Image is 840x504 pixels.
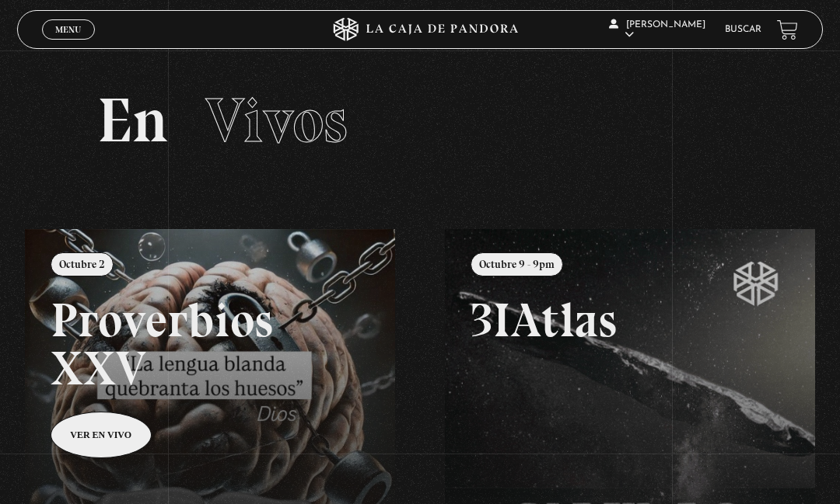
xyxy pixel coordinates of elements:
[777,19,798,40] a: View your shopping cart
[97,89,742,151] h2: En
[609,20,705,40] span: [PERSON_NAME]
[51,38,87,49] span: Cerrar
[725,25,761,34] a: Buscar
[205,83,348,158] span: Vivos
[55,25,81,34] span: Menu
